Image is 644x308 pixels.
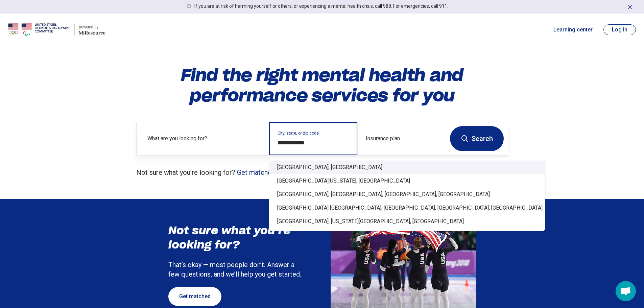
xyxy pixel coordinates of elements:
img: USOPC [8,22,70,38]
div: [GEOGRAPHIC_DATA][US_STATE], [GEOGRAPHIC_DATA] [269,174,545,188]
p: Not sure what you’re looking for? [136,168,508,177]
div: [GEOGRAPHIC_DATA], [GEOGRAPHIC_DATA], [GEOGRAPHIC_DATA], [GEOGRAPHIC_DATA] [269,188,545,201]
div: [GEOGRAPHIC_DATA] [GEOGRAPHIC_DATA], [GEOGRAPHIC_DATA], [GEOGRAPHIC_DATA], [GEOGRAPHIC_DATA] [269,201,545,215]
p: If you are at risk of harming yourself or others, or experiencing a mental health crisis, call 98... [194,3,448,10]
h3: Not sure what you’re looking for? [168,223,304,252]
button: Search [450,126,504,151]
a: Learning center [553,26,593,34]
a: Get matched [237,168,275,176]
div: [GEOGRAPHIC_DATA], [US_STATE][GEOGRAPHIC_DATA], [GEOGRAPHIC_DATA] [269,215,545,228]
p: That’s okay — most people don’t. Answer a few questions, and we’ll help you get started. [168,260,304,279]
h1: Find the right mental health and performance services for you [136,65,508,105]
button: Dismiss [626,3,633,11]
div: Open chat [616,281,636,301]
button: Log In [603,24,636,35]
a: Get matched [168,287,221,306]
div: Suggestions [269,158,545,231]
label: What are you looking for? [147,135,261,143]
div: powered by [79,24,105,30]
div: [GEOGRAPHIC_DATA], [GEOGRAPHIC_DATA] [269,161,545,174]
